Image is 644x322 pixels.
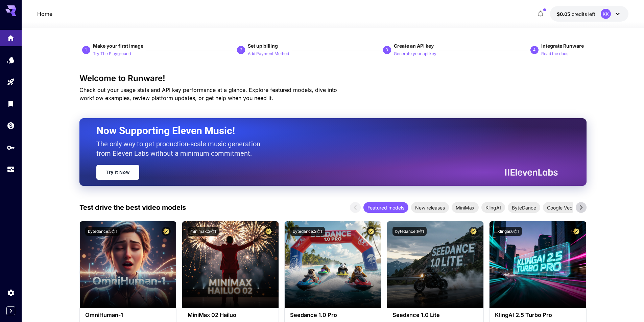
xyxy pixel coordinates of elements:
[452,204,479,211] span: MiniMax
[572,11,595,17] span: credits left
[541,51,568,57] p: Read the docs
[240,47,242,53] p: 2
[285,221,381,308] img: alt
[188,312,273,318] h3: MiniMax 02 Hailuo
[541,43,584,49] span: Integrate Runware
[85,47,87,53] p: 1
[411,204,449,211] span: New releases
[490,221,586,308] img: alt
[93,51,131,57] p: Try The Playground
[96,165,139,180] a: Try It Now
[290,312,376,318] h3: Seedance 1.0 Pro
[411,202,449,213] div: New releases
[533,47,535,53] p: 4
[7,56,15,64] div: Models
[394,43,434,49] span: Create an API key
[7,99,15,108] div: Library
[363,204,408,211] span: Featured models
[85,312,171,318] h3: OmniHuman‑1
[162,227,171,236] button: Certified Model – Vetted for best performance and includes a commercial license.
[96,124,553,137] h2: Now Supporting Eleven Music!
[248,49,289,57] button: Add Payment Method
[386,47,388,53] p: 3
[392,312,478,318] h3: Seedance 1.0 Lite
[550,6,628,22] button: $0.05KK
[557,11,572,17] span: $0.05
[188,227,219,236] button: minimax:3@1
[601,9,611,19] div: KK
[7,143,15,152] div: API Keys
[508,204,540,211] span: ByteDance
[80,221,176,308] img: alt
[6,306,15,315] button: Expand sidebar
[495,227,522,236] button: klingai:6@1
[7,121,15,130] div: Wallet
[248,51,289,57] p: Add Payment Method
[264,227,273,236] button: Certified Model – Vetted for best performance and includes a commercial license.
[7,289,15,297] div: Settings
[387,221,483,308] img: alt
[394,49,436,57] button: Generate your api key
[363,202,408,213] div: Featured models
[7,78,15,86] div: Playground
[248,43,278,49] span: Set up billing
[469,227,478,236] button: Certified Model – Vetted for best performance and includes a commercial license.
[452,202,479,213] div: MiniMax
[392,227,427,236] button: bytedance:1@1
[481,202,505,213] div: KlingAI
[572,227,581,236] button: Certified Model – Vetted for best performance and includes a commercial license.
[7,32,15,40] div: Home
[37,10,52,18] a: Home
[79,74,587,83] h3: Welcome to Runware!
[37,10,52,18] nav: breadcrumb
[543,204,576,211] span: Google Veo
[508,202,540,213] div: ByteDance
[366,227,376,236] button: Certified Model – Vetted for best performance and includes a commercial license.
[79,202,186,213] p: Test drive the best video models
[93,49,131,57] button: Try The Playground
[543,202,576,213] div: Google Veo
[79,86,337,101] span: Check out your usage stats and API key performance at a glance. Explore featured models, dive int...
[481,204,505,211] span: KlingAI
[93,43,143,49] span: Make your first image
[557,10,595,18] div: $0.05
[290,227,325,236] button: bytedance:2@1
[541,49,568,57] button: Read the docs
[495,312,580,318] h3: KlingAI 2.5 Turbo Pro
[394,51,436,57] p: Generate your api key
[182,221,279,308] img: alt
[7,165,15,174] div: Usage
[96,139,265,158] p: The only way to get production-scale music generation from Eleven Labs without a minimum commitment.
[85,227,120,236] button: bytedance:5@1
